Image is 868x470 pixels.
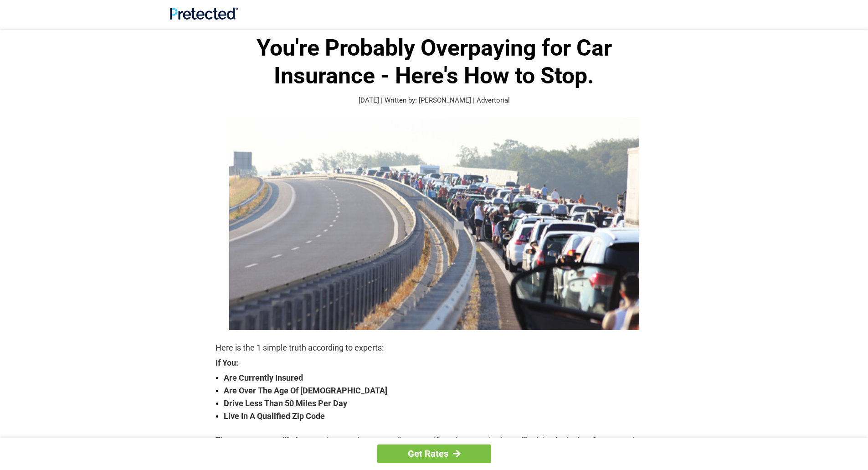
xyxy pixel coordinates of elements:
[216,341,653,354] p: Here is the 1 simple truth according to experts:
[224,372,653,384] strong: Are Currently Insured
[216,359,653,367] strong: If You:
[224,410,653,423] strong: Live In A Qualified Zip Code
[216,34,653,90] h1: You're Probably Overpaying for Car Insurance - Here's How to Stop.
[224,397,653,410] strong: Drive Less Than 50 Miles Per Day
[216,95,653,106] p: [DATE] | Written by: [PERSON_NAME] | Advertorial
[216,434,653,460] p: Then you may qualify for massive auto insurance discounts. If you have not had a traffic ticket i...
[224,384,653,397] strong: Are Over The Age Of [DEMOGRAPHIC_DATA]
[170,7,238,20] img: Site Logo
[377,444,491,463] a: Get Rates
[170,13,238,21] a: Site Logo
